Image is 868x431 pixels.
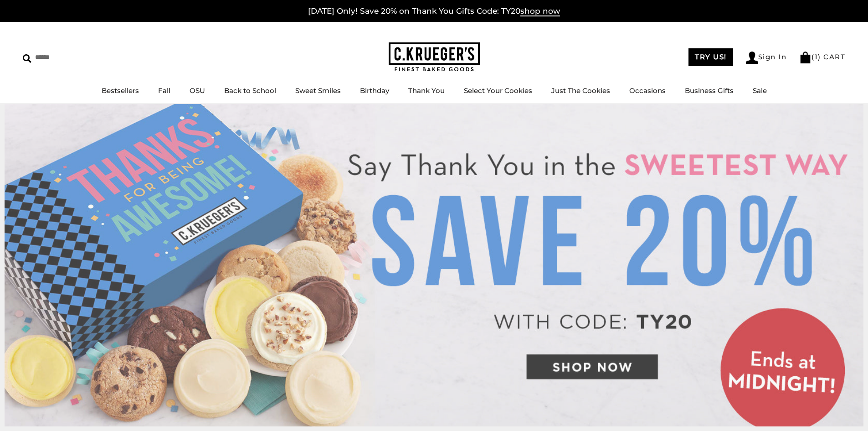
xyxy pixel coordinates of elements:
span: 1 [815,52,818,61]
img: C.KRUEGER'S [389,42,480,72]
a: Fall [158,86,170,95]
span: shop now [520,6,560,16]
a: Business Gifts [685,86,734,95]
img: Bag [799,52,812,63]
img: Account [746,52,758,64]
a: Sweet Smiles [295,86,341,95]
a: Thank You [408,86,445,95]
a: OSU [190,86,205,95]
input: Search [23,50,131,64]
a: Select Your Cookies [464,86,532,95]
a: Occasions [629,86,666,95]
a: Sale [753,86,767,95]
a: (1) CART [799,52,845,61]
a: Bestsellers [102,86,139,95]
a: Birthday [360,86,389,95]
img: C.Krueger's Special Offer [5,104,863,426]
a: Back to School [224,86,276,95]
a: TRY US! [688,48,733,66]
a: Sign In [746,52,787,64]
a: [DATE] Only! Save 20% on Thank You Gifts Code: TY20shop now [308,6,560,16]
a: Just The Cookies [551,86,610,95]
img: Search [23,54,31,63]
